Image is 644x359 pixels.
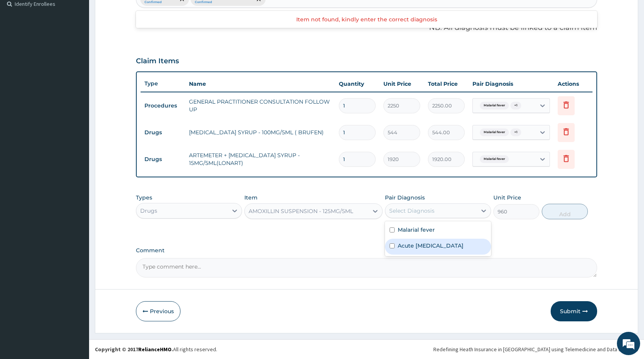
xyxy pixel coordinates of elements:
a: RelianceHMO [138,346,172,353]
th: Total Price [424,76,469,92]
td: Drugs [141,125,185,140]
label: Unit Price [493,194,521,201]
button: Add [542,204,588,219]
th: Name [185,76,335,92]
span: + 1 [510,102,521,109]
th: Pair Diagnosis [469,76,554,92]
div: Select Diagnosis [389,207,434,215]
td: ARTEMETER + [MEDICAL_DATA] SYRUP - 15MG/5ML(LONART) [185,147,335,171]
td: Procedures [141,99,185,113]
div: Chat with us now [40,43,130,54]
button: Submit [551,301,597,321]
td: [MEDICAL_DATA] SYRUP - 100MG/5ML ( BRUFEN) [185,125,335,140]
td: GENERAL PRACTITIONER CONSULTATION FOLLOW UP [185,94,335,117]
label: Comment [136,247,597,254]
div: AMOXILLIN SUSPENSION - 125MG/5ML [249,207,353,215]
label: Item [244,194,258,201]
strong: Copyright © 2017 . [95,346,173,353]
button: Previous [136,301,180,321]
span: Malarial fever [480,128,509,136]
footer: All rights reserved. [89,339,644,359]
span: Malarial fever [480,155,509,163]
img: d_794563401_company_1708531726252_794563401 [14,39,31,58]
span: Malarial fever [480,102,509,109]
label: Acute [MEDICAL_DATA] [398,242,464,250]
th: Type [141,76,185,91]
small: Confirmed [195,0,252,4]
th: Unit Price [380,76,424,92]
span: We're online! [45,98,107,176]
div: Minimize live chat window [127,4,146,23]
th: Quantity [335,76,380,92]
div: Drugs [140,207,157,215]
label: Malarial fever [398,226,435,234]
div: Item not found, kindly enter the correct diagnosis [136,12,597,26]
span: + 1 [510,128,521,136]
td: Drugs [141,152,185,166]
div: Redefining Heath Insurance in [GEOGRAPHIC_DATA] using Telemedicine and Data Science! [433,345,638,353]
label: Types [136,194,152,201]
h3: Claim Items [136,57,179,66]
label: Pair Diagnosis [385,194,425,201]
th: Actions [554,76,592,92]
textarea: Type your message and hit 'Enter' [4,212,148,239]
small: Confirmed [144,0,175,4]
